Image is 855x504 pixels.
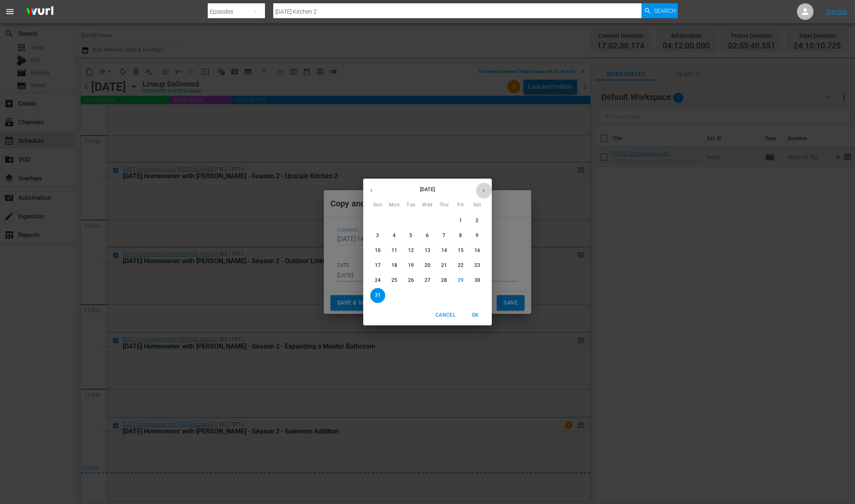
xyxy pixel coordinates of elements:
button: 25 [387,273,402,288]
button: 13 [420,243,435,258]
span: Thu [437,201,452,209]
button: 23 [470,258,485,273]
button: 19 [403,258,418,273]
p: [DATE] [379,186,476,193]
button: 31 [370,288,385,303]
p: 31 [375,292,381,299]
p: 6 [426,232,429,239]
button: 11 [387,243,402,258]
button: 21 [437,258,452,273]
button: 30 [470,273,485,288]
p: 29 [458,277,464,284]
p: 24 [375,277,381,284]
p: 25 [391,277,397,284]
span: Sun [370,201,385,209]
button: 8 [453,228,468,243]
button: 2 [470,213,485,228]
span: Fri [453,201,468,209]
button: 14 [437,243,452,258]
button: 15 [453,243,468,258]
p: 7 [442,232,445,239]
p: 15 [458,247,464,254]
p: 1 [459,217,462,224]
button: 24 [370,273,385,288]
span: Tue [403,201,418,209]
span: Mon [387,201,402,209]
p: 13 [425,247,430,254]
button: 5 [403,228,418,243]
button: 9 [470,228,485,243]
p: 18 [391,262,397,269]
button: 4 [387,228,402,243]
button: Cancel [432,308,459,322]
p: 20 [425,262,430,269]
span: OK [465,311,485,320]
p: 22 [458,262,464,269]
p: 23 [474,262,480,269]
p: 4 [393,232,396,239]
button: 10 [370,243,385,258]
button: 29 [453,273,468,288]
button: 26 [403,273,418,288]
button: 20 [420,258,435,273]
p: 5 [409,232,412,239]
span: Wed [420,201,435,209]
button: 3 [370,228,385,243]
button: 27 [420,273,435,288]
p: 2 [476,217,479,224]
p: 11 [391,247,397,254]
button: 18 [387,258,402,273]
button: 6 [420,228,435,243]
button: 12 [403,243,418,258]
p: 19 [408,262,414,269]
p: 9 [476,232,479,239]
p: 17 [375,262,381,269]
button: 7 [437,228,452,243]
p: 28 [441,277,447,284]
button: 16 [470,243,485,258]
p: 3 [376,232,379,239]
span: Search [654,3,676,18]
p: 10 [375,247,381,254]
button: 17 [370,258,385,273]
button: 22 [453,258,468,273]
img: ans4CAIJ8jUAAAAAAAAAAAAAAAAAAAAAAAAgQb4GAAAAAAAAAAAAAAAAAAAAAAAAJMjXAAAAAAAAAAAAAAAAAAAAAAAAgAT5G... [20,2,60,22]
p: 14 [441,247,447,254]
a: Sign Out [826,8,847,15]
p: 27 [425,277,430,284]
p: 16 [474,247,480,254]
p: 26 [408,277,414,284]
p: 12 [408,247,414,254]
p: 30 [474,277,480,284]
span: menu [5,7,15,17]
button: 1 [453,213,468,228]
button: 28 [437,273,452,288]
span: Sat [470,201,485,209]
p: 21 [441,262,447,269]
p: 8 [459,232,462,239]
button: OK [462,308,488,322]
span: Cancel [435,311,455,320]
